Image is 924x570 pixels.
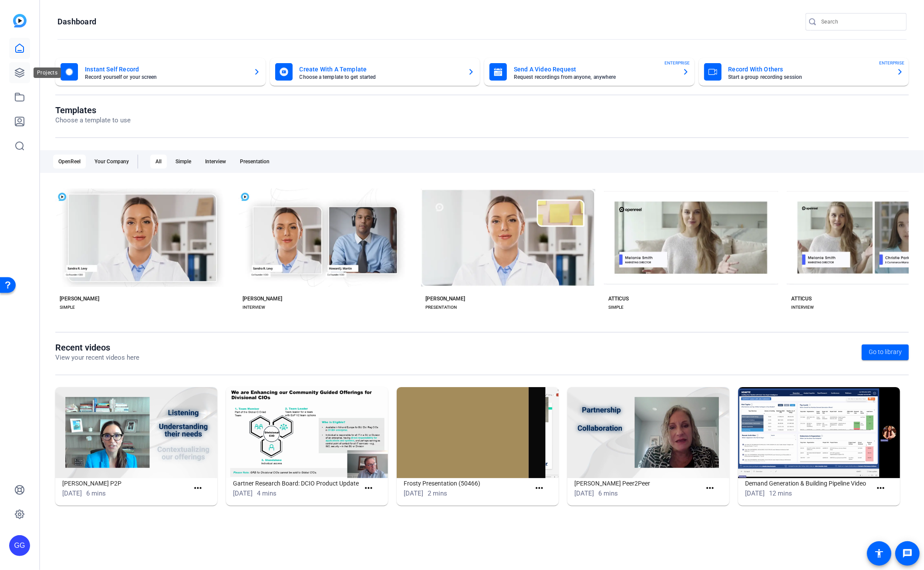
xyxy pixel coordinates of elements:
span: [DATE] [745,489,765,497]
div: INTERVIEW [791,304,814,311]
h1: Demand Generation & Building Pipeline Video [745,478,872,489]
button: Send A Video RequestRequest recordings from anyone, anywhereENTERPRISE [484,58,695,86]
mat-icon: message [902,548,913,559]
span: 4 mins [257,489,277,497]
mat-card-title: Instant Self Record [85,64,246,74]
img: Christie Dziubek P2P [55,387,217,478]
span: 12 mins [769,489,792,497]
div: Your Company [89,155,134,169]
input: Search [821,17,900,27]
span: [DATE] [574,489,594,497]
div: [PERSON_NAME] [60,295,99,302]
div: PRESENTATION [425,304,457,311]
div: Interview [200,155,231,169]
div: GG [9,535,30,556]
span: [DATE] [404,489,423,497]
div: [PERSON_NAME] [425,295,465,302]
span: ENTERPRISE [665,60,690,66]
div: INTERVIEW [243,304,265,311]
h1: Dashboard [57,17,96,27]
h1: Recent videos [55,342,139,353]
h1: [PERSON_NAME] Peer2Peer [574,478,701,489]
a: Go to library [862,344,909,360]
button: Record With OthersStart a group recording sessionENTERPRISE [699,58,909,86]
div: All [150,155,167,169]
mat-card-subtitle: Start a group recording session [728,74,890,80]
mat-card-title: Send A Video Request [514,64,675,74]
h1: [PERSON_NAME] P2P [62,478,189,489]
mat-card-subtitle: Record yourself or your screen [85,74,246,80]
div: ATTICUS [608,295,629,302]
div: Simple [170,155,196,169]
mat-icon: accessibility [874,548,884,559]
div: Presentation [235,155,275,169]
button: Create With A TemplateChoose a template to get started [270,58,480,86]
p: View your recent videos here [55,353,139,363]
mat-icon: more_horiz [875,483,886,494]
div: [PERSON_NAME] [243,295,282,302]
h1: Templates [55,105,131,115]
div: SIMPLE [60,304,75,311]
mat-card-title: Create With A Template [300,64,461,74]
mat-card-subtitle: Request recordings from anyone, anywhere [514,74,675,80]
img: Frosty Presentation (50466) [397,387,559,478]
span: [DATE] [62,489,82,497]
p: Choose a template to use [55,115,131,125]
div: ATTICUS [791,295,812,302]
span: [DATE] [233,489,253,497]
h1: Frosty Presentation (50466) [404,478,530,489]
mat-icon: more_horiz [534,483,545,494]
div: Projects [34,67,61,78]
mat-card-title: Record With Others [728,64,890,74]
span: 6 mins [86,489,106,497]
mat-icon: more_horiz [192,483,203,494]
button: Instant Self RecordRecord yourself or your screen [55,58,266,86]
img: Gartner Research Board: DCIO Product Update [226,387,388,478]
mat-icon: more_horiz [363,483,374,494]
span: Go to library [869,347,902,357]
span: 2 mins [428,489,447,497]
img: Demand Generation & Building Pipeline Video [738,387,900,478]
div: SIMPLE [608,304,624,311]
span: ENTERPRISE [879,60,904,66]
img: blue-gradient.svg [13,14,27,27]
span: 6 mins [598,489,618,497]
mat-icon: more_horiz [705,483,715,494]
mat-card-subtitle: Choose a template to get started [300,74,461,80]
div: OpenReel [53,155,86,169]
img: Tracy Orr Peer2Peer [567,387,729,478]
h1: Gartner Research Board: DCIO Product Update [233,478,360,489]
